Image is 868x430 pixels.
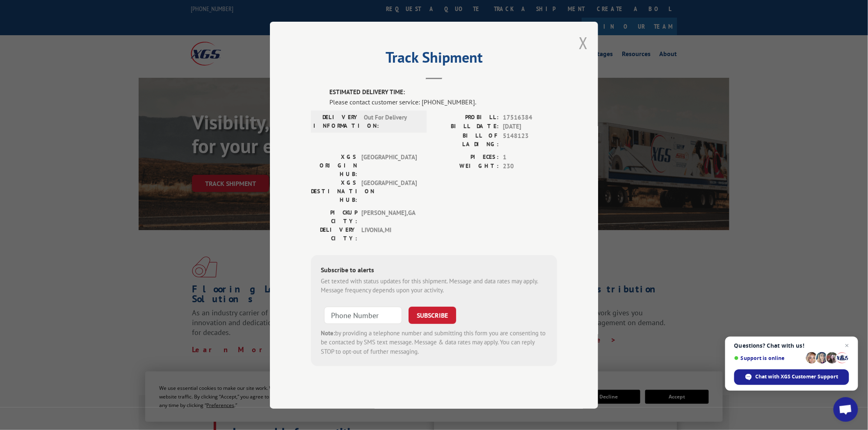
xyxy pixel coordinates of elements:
label: BILL OF LADING: [434,131,499,148]
span: Out For Delivery [364,113,419,130]
label: DELIVERY CITY: [311,225,357,242]
span: LIVONIA , MI [361,225,417,242]
span: Chat with XGS Customer Support [756,373,838,380]
a: Open chat [834,397,858,422]
div: Subscribe to alerts [321,265,547,276]
div: by providing a telephone number and submitting this form you are consenting to be contacted by SM... [321,328,547,356]
span: [GEOGRAPHIC_DATA] [361,178,417,204]
label: PICKUP CITY: [311,208,357,225]
label: WEIGHT: [434,162,499,171]
h2: Track Shipment [311,52,557,67]
span: 17516384 [503,113,557,122]
strong: Note: [321,329,335,337]
label: ESTIMATED DELIVERY TIME: [329,88,557,97]
label: BILL DATE: [434,122,499,131]
div: Get texted with status updates for this shipment. Message and data rates may apply. Message frequ... [321,276,547,295]
span: Questions? Chat with us! [734,342,849,349]
span: [GEOGRAPHIC_DATA] [361,152,417,178]
label: PIECES: [434,152,499,162]
label: PROBILL: [434,113,499,122]
span: [PERSON_NAME] , GA [361,208,417,225]
div: Please contact customer service: [PHONE_NUMBER]. [329,97,557,106]
button: Close modal [579,32,588,54]
span: [DATE] [503,122,557,131]
span: 1 [503,152,557,162]
span: Support is online [734,355,803,361]
label: XGS ORIGIN HUB: [311,152,357,178]
span: 5148123 [503,131,557,148]
label: DELIVERY INFORMATION: [313,113,360,130]
label: XGS DESTINATION HUB: [311,178,357,204]
span: Chat with XGS Customer Support [734,369,849,385]
button: SUBSCRIBE [409,306,456,324]
input: Phone Number [324,306,402,324]
span: 230 [503,162,557,171]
